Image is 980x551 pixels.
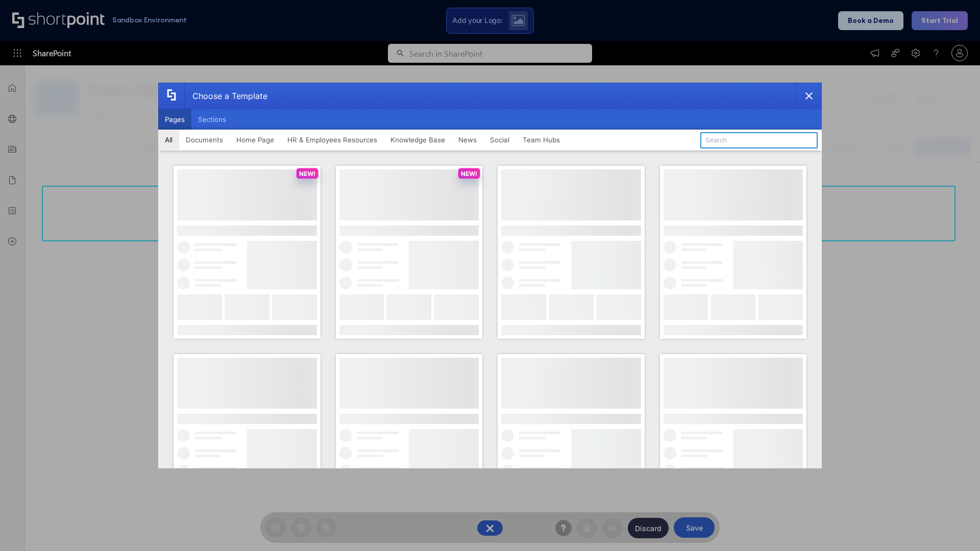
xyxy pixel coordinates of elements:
button: Home Page [230,130,281,150]
button: All [158,130,179,150]
button: Sections [191,109,233,130]
button: HR & Employees Resources [281,130,384,150]
button: Documents [179,130,230,150]
button: Knowledge Base [384,130,452,150]
input: Search [700,132,818,148]
button: Pages [158,109,191,130]
p: NEW! [461,170,477,178]
iframe: Chat Widget [929,502,980,551]
button: News [452,130,483,150]
div: template selector [158,83,822,468]
p: NEW! [299,170,315,178]
button: Team Hubs [516,130,567,150]
button: Social [483,130,516,150]
div: Choose a Template [184,83,267,109]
